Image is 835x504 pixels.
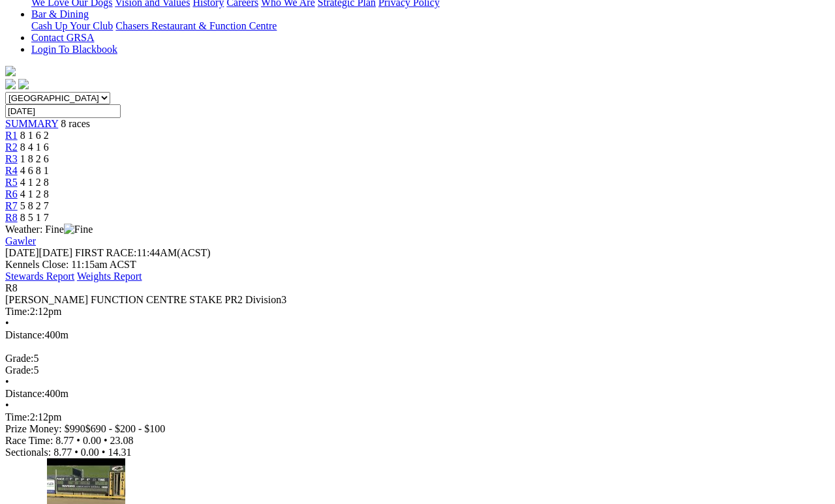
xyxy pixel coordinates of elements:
span: 0.00 [83,435,101,446]
span: R8 [5,282,18,293]
a: R5 [5,177,18,188]
span: 4 1 2 8 [20,177,49,188]
span: Distance: [5,388,44,399]
span: • [5,376,9,387]
a: Weights Report [77,271,142,282]
a: R1 [5,130,18,141]
span: Time: [5,306,30,317]
a: R4 [5,165,18,176]
span: 5 8 2 7 [20,200,49,211]
span: 14.31 [108,447,131,458]
span: 8.77 [55,435,74,446]
a: Stewards Report [5,271,74,282]
span: • [102,447,106,458]
input: Select date [5,104,121,118]
a: R2 [5,141,18,153]
span: [DATE] [5,247,39,258]
span: 0.00 [81,447,99,458]
span: 8 races [61,118,90,129]
span: • [76,435,80,446]
div: Bar & Dining [31,20,830,32]
span: [DATE] [5,247,72,258]
span: Time: [5,411,30,422]
a: SUMMARY [5,118,58,129]
span: Sectionals: [5,447,51,458]
span: 4 6 8 1 [20,165,49,176]
span: 8.77 [53,447,72,458]
div: 5 [5,364,830,376]
a: Bar & Dining [31,8,89,20]
div: [PERSON_NAME] FUNCTION CENTRE STAKE PR2 Division3 [5,294,830,306]
span: 23.08 [110,435,134,446]
span: 8 1 6 2 [20,130,49,141]
span: 1 8 2 6 [20,153,49,164]
span: • [5,400,9,411]
div: 2:12pm [5,306,830,318]
span: 8 4 1 6 [20,141,49,153]
span: • [104,435,108,446]
a: Gawler [5,235,36,246]
span: Grade: [5,364,34,376]
span: Weather: Fine [5,224,93,235]
span: Distance: [5,329,44,340]
a: Chasers Restaurant & Function Centre [115,20,277,31]
span: Grade: [5,353,34,364]
span: 8 5 1 7 [20,212,49,223]
img: logo-grsa-white.png [5,66,16,76]
span: 11:44AM(ACST) [75,247,211,258]
div: 2:12pm [5,411,830,423]
img: twitter.svg [18,79,29,89]
span: 4 1 2 8 [20,188,49,200]
a: R8 [5,212,18,223]
span: FIRST RACE: [75,247,136,258]
span: • [5,318,9,329]
a: Cash Up Your Club [31,20,113,31]
div: Kennels Close: 11:15am ACST [5,259,830,271]
a: Login To Blackbook [31,44,117,55]
span: $690 - $200 - $100 [85,423,166,434]
img: Fine [64,224,93,235]
img: facebook.svg [5,79,16,89]
a: R3 [5,153,18,164]
div: Prize Money: $990 [5,423,830,435]
a: R7 [5,200,18,211]
div: 400m [5,388,830,400]
div: 400m [5,329,830,341]
a: R6 [5,188,18,200]
span: Race Time: [5,435,53,446]
a: Contact GRSA [31,32,94,43]
div: 5 [5,353,830,364]
span: • [74,447,78,458]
